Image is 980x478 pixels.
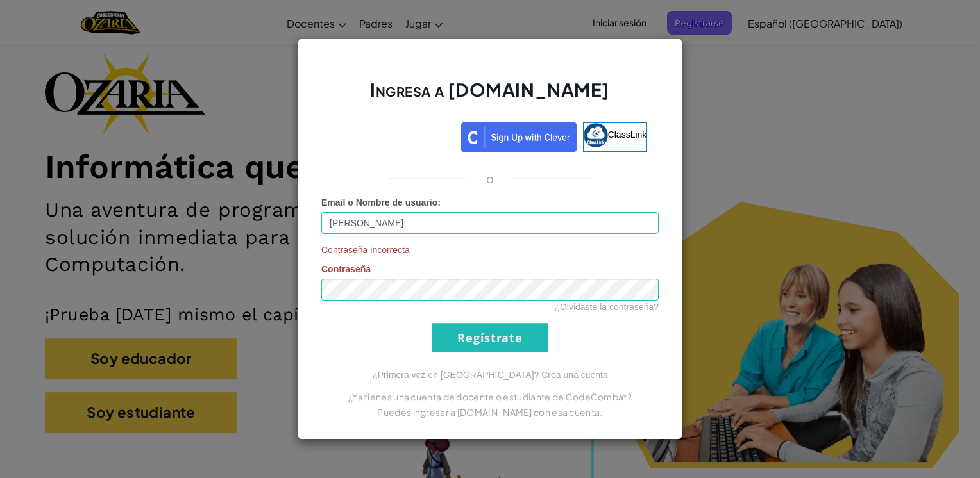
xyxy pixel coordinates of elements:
h2: Ingresa a [DOMAIN_NAME] [321,78,659,115]
span: Email o Nombre de usuario [321,197,437,208]
span: Contraseña incorrecta [321,243,659,256]
a: ¿Olvidaste la contraseña? [554,302,659,312]
p: Puedes ingresar a [DOMAIN_NAME] con esa cuenta. [321,404,659,420]
img: classlink-logo-small.png [584,123,608,147]
a: ¿Primera vez en [GEOGRAPHIC_DATA]? Crea una cuenta [372,370,608,380]
input: Regístrate [432,323,548,352]
p: o [486,171,494,186]
img: clever_sso_button@2x.png [461,122,577,152]
p: ¿Ya tienes una cuenta de docente o estudiante de CodeCombat? [321,389,659,404]
span: ClassLink [608,129,647,140]
iframe: Botón de Acceder con Google [326,121,461,149]
span: Contraseña [321,264,371,274]
label: : [321,196,441,209]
